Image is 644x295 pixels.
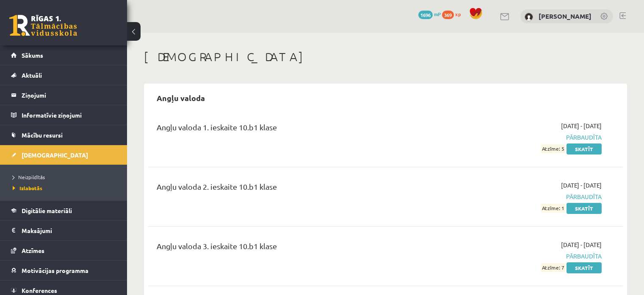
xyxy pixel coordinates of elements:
[144,50,627,64] h1: [DEMOGRAPHIC_DATA]
[462,133,602,142] span: Pārbaudīta
[11,105,116,125] a: Informatīvie ziņojumi
[455,11,461,17] span: xp
[434,11,441,17] span: mP
[22,287,57,294] span: Konferences
[13,174,45,180] span: Neizpildītās
[11,65,116,85] a: Aktuāli
[13,184,119,192] a: Izlabotās
[22,207,72,214] span: Digitālie materiāli
[541,263,565,272] span: Atzīme: 7
[462,192,602,201] span: Pārbaudīta
[22,247,44,254] span: Atzīmes
[13,185,42,191] span: Izlabotās
[539,12,591,20] a: [PERSON_NAME]
[11,125,116,145] a: Mācību resursi
[11,145,116,165] a: [DEMOGRAPHIC_DATA]
[22,105,116,125] legend: Informatīvie ziņojumi
[541,144,565,153] span: Atzīme: 5
[418,11,433,19] span: 1696
[561,181,602,190] span: [DATE] - [DATE]
[9,15,77,36] a: Rīgas 1. Tālmācības vidusskola
[462,252,602,261] span: Pārbaudīta
[442,11,454,19] span: 369
[561,121,602,130] span: [DATE] - [DATE]
[22,267,88,274] span: Motivācijas programma
[525,13,533,21] img: Gustavs Ivansons
[157,240,449,256] div: Angļu valoda 3. ieskaite 10.b1 klase
[22,85,116,105] legend: Ziņojumi
[442,11,465,17] a: 369 xp
[541,204,565,213] span: Atzīme: 1
[157,181,449,197] div: Angļu valoda 2. ieskaite 10.b1 klase
[22,131,63,139] span: Mācību resursi
[22,151,88,159] span: [DEMOGRAPHIC_DATA]
[561,240,602,249] span: [DATE] - [DATE]
[567,203,602,214] a: Skatīt
[157,121,449,137] div: Angļu valoda 1. ieskaite 10.b1 klase
[567,262,602,273] a: Skatīt
[11,85,116,105] a: Ziņojumi
[11,201,116,220] a: Digitālie materiāli
[148,88,213,108] h2: Angļu valoda
[11,45,116,65] a: Sākums
[22,221,116,240] legend: Maksājumi
[11,261,116,280] a: Motivācijas programma
[13,173,119,181] a: Neizpildītās
[11,241,116,260] a: Atzīmes
[22,71,42,79] span: Aktuāli
[567,143,602,155] a: Skatīt
[418,11,441,17] a: 1696 mP
[22,51,43,59] span: Sākums
[11,221,116,240] a: Maksājumi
